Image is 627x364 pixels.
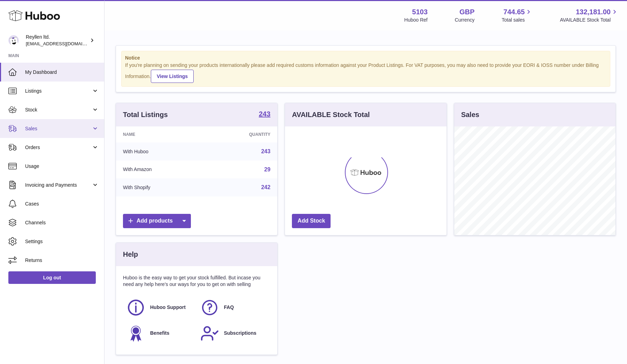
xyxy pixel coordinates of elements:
[461,110,479,119] h3: Sales
[412,7,428,17] strong: 5103
[116,142,204,161] td: With Huboo
[25,88,92,94] span: Listings
[25,107,92,113] span: Stock
[126,324,193,343] a: Benefits
[151,70,194,83] a: View Listings
[259,110,270,117] strong: 243
[25,69,99,76] span: My Dashboard
[123,274,270,288] p: Huboo is the easy way to get your stock fulfilled. But incase you need any help here's our ways f...
[25,182,92,188] span: Invoicing and Payments
[8,271,96,284] a: Log out
[150,330,169,336] span: Benefits
[25,201,99,207] span: Cases
[125,62,606,83] div: If you're planning on sending your products internationally please add required customs informati...
[116,178,204,196] td: With Shopify
[224,330,256,336] span: Subscriptions
[502,7,533,23] a: 744.65 Total sales
[224,304,234,311] span: FAQ
[560,17,619,23] span: AVAILABLE Stock Total
[576,7,611,17] span: 132,181.00
[26,34,88,47] div: Reyllen ltd.
[25,125,92,132] span: Sales
[123,250,138,259] h3: Help
[25,257,99,264] span: Returns
[150,304,186,311] span: Huboo Support
[26,41,102,46] span: [EMAIL_ADDRESS][DOMAIN_NAME]
[25,144,92,151] span: Orders
[455,17,475,23] div: Currency
[503,7,525,17] span: 744.65
[292,214,331,228] a: Add Stock
[200,298,267,317] a: FAQ
[116,126,204,142] th: Name
[116,161,204,179] td: With Amazon
[125,55,606,61] strong: Notice
[126,298,193,317] a: Huboo Support
[261,184,271,190] a: 242
[25,238,99,245] span: Settings
[25,163,99,170] span: Usage
[200,324,267,343] a: Subscriptions
[261,148,271,154] a: 243
[404,17,428,23] div: Huboo Ref
[502,17,533,23] span: Total sales
[292,110,370,119] h3: AVAILABLE Stock Total
[204,126,278,142] th: Quantity
[25,219,99,226] span: Channels
[459,7,474,17] strong: GBP
[123,214,191,228] a: Add products
[560,7,619,23] a: 132,181.00 AVAILABLE Stock Total
[259,110,270,119] a: 243
[264,166,271,172] a: 29
[8,35,19,46] img: reyllen@reyllen.com
[123,110,168,119] h3: Total Listings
